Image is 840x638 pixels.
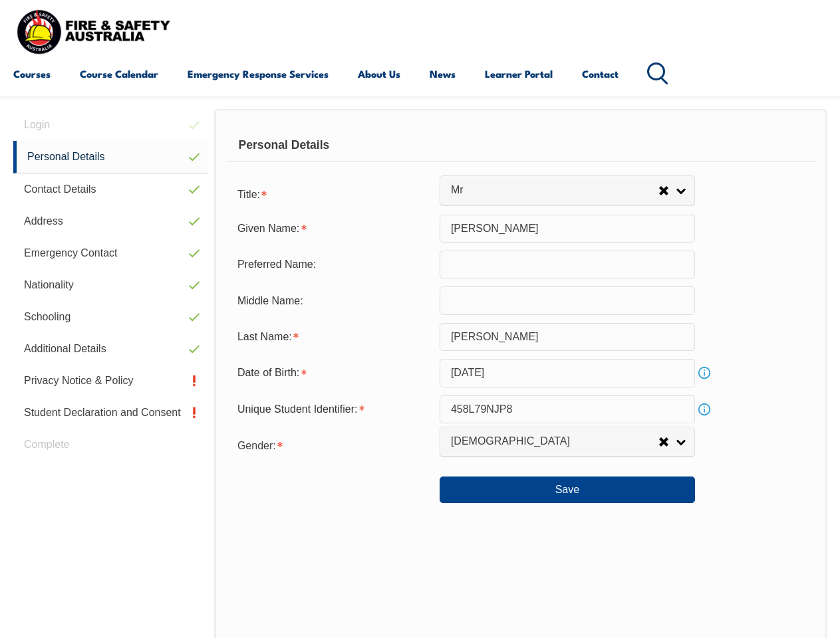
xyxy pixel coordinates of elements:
a: Privacy Notice & Policy [13,365,208,397]
a: Address [13,205,208,237]
span: Mr [451,183,658,197]
a: Contact Details [13,173,208,205]
span: Gender: [237,440,276,451]
a: Contact [582,58,619,90]
span: Title: [237,189,260,200]
div: Title is required. [227,180,440,207]
div: Unique Student Identifier is required. [227,397,440,422]
a: Personal Details [13,141,208,173]
a: News [430,58,456,90]
button: Save [440,477,695,503]
div: Middle Name: [227,288,440,313]
a: Additional Details [13,333,208,365]
input: Select Date... [440,359,695,387]
span: [DEMOGRAPHIC_DATA] [451,435,658,449]
a: Emergency Response Services [188,58,329,90]
div: Date of Birth is required. [227,360,440,385]
a: Courses [13,58,51,90]
a: Info [695,364,714,382]
a: Student Declaration and Consent [13,397,208,429]
div: Gender is required. [227,431,440,458]
a: About Us [358,58,400,90]
div: Given Name is required. [227,216,440,241]
a: Schooling [13,301,208,333]
a: Nationality [13,269,208,301]
a: Learner Portal [485,58,553,90]
div: Preferred Name: [227,252,440,277]
a: Emergency Contact [13,237,208,269]
div: Last Name is required. [227,324,440,350]
a: Info [695,400,714,419]
div: Personal Details [227,129,815,162]
a: Course Calendar [80,58,158,90]
input: 10 Characters no 1, 0, O or I [440,395,695,423]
